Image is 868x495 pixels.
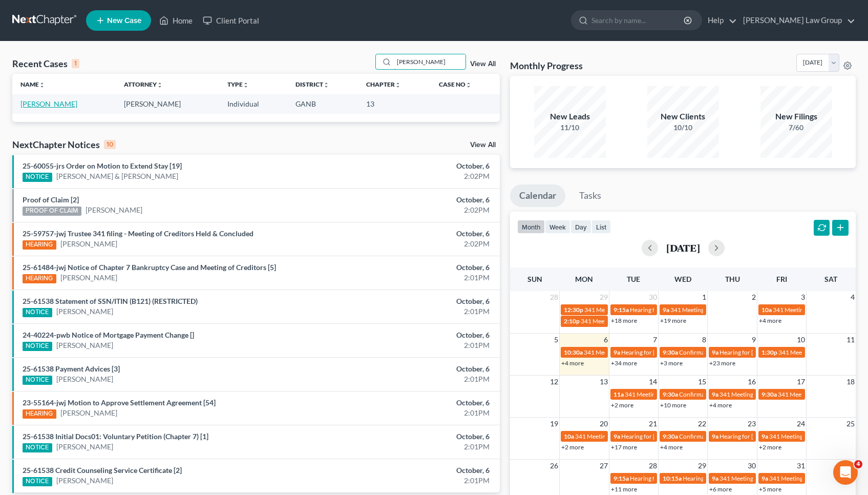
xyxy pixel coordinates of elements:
span: 9a [613,348,620,356]
span: 4 [854,460,862,468]
a: Nameunfold_more [20,80,45,88]
div: 2:01PM [341,476,490,486]
span: 10a [761,306,772,314]
span: 5 [553,334,559,346]
td: Individual [219,94,287,113]
span: 14 [648,376,658,388]
span: 341 Meeting for [PERSON_NAME] [773,306,865,314]
a: [PERSON_NAME] [56,374,113,384]
span: 11 [845,334,856,346]
a: Proof of Claim [2] [23,195,79,204]
span: Hearing for [PERSON_NAME] [683,475,763,482]
div: NOTICE [23,308,52,317]
div: October, 6 [341,229,490,239]
a: Districtunfold_more [295,80,329,88]
a: +4 more [759,317,781,324]
span: 341 Meeting for [PERSON_NAME] [719,390,812,398]
a: Typeunfold_more [227,80,249,88]
td: GANB [287,94,358,113]
span: Hearing for [PERSON_NAME] [719,432,799,440]
span: 4 [850,291,856,303]
span: 341 Meeting for [PERSON_NAME] [625,390,717,398]
a: [PERSON_NAME] [56,306,113,317]
div: October, 6 [341,364,490,374]
a: [PERSON_NAME] Law Group [738,11,855,30]
span: Hearing for [PERSON_NAME] [630,306,710,314]
a: +4 more [660,443,683,451]
span: Sun [527,275,542,283]
a: +2 more [611,401,633,409]
a: +6 more [709,485,732,493]
span: 8 [701,334,707,346]
div: October, 6 [341,431,490,442]
span: Confirmation Hearing for [PERSON_NAME] & [PERSON_NAME] [679,348,851,356]
div: October, 6 [341,398,490,408]
span: 7 [652,334,658,346]
div: 2:02PM [341,239,490,249]
span: 341 Meeting for [PERSON_NAME] [670,306,763,314]
div: New Clients [647,111,719,122]
span: 1 [850,460,856,472]
div: October, 6 [341,195,490,205]
div: 11/10 [534,122,606,133]
span: 30 [648,291,658,303]
span: Hearing for [PERSON_NAME] [621,432,701,440]
span: 9:15a [613,475,629,482]
span: Thu [725,275,740,283]
div: NOTICE [23,477,52,486]
span: 341 Meeting for [PERSON_NAME] [769,432,861,440]
div: October, 6 [341,330,490,340]
span: 15 [697,376,707,388]
a: 25-60055-jrs Order on Motion to Extend Stay [19] [23,161,182,170]
span: 20 [599,418,609,430]
td: [PERSON_NAME] [116,94,219,113]
i: unfold_more [465,82,472,88]
a: 25-61538 Statement of SSN/ITIN (B121) (RESTRICTED) [23,297,198,305]
span: Fri [776,275,787,283]
span: 10a [564,432,574,440]
a: +10 more [660,401,686,409]
div: HEARING [23,409,56,419]
span: 21 [648,418,658,430]
div: NOTICE [23,173,52,182]
td: 13 [358,94,430,113]
div: October, 6 [341,161,490,171]
a: +4 more [709,401,732,409]
div: 2:02PM [341,171,490,181]
i: unfold_more [157,82,163,88]
i: unfold_more [323,82,329,88]
span: 29 [599,291,609,303]
a: Case Nounfold_more [439,80,472,88]
div: NOTICE [23,342,52,351]
div: NOTICE [23,443,52,452]
button: week [545,220,570,234]
a: 23-55164-jwj Motion to Approve Settlement Agreement [54] [23,398,216,407]
span: 16 [747,376,757,388]
span: 9:30a [663,348,678,356]
a: +17 more [611,443,637,451]
a: +19 more [660,317,686,324]
span: 9a [663,306,669,314]
span: 9a [761,432,768,440]
span: 30 [747,460,757,472]
span: Confirmation Hearing for [PERSON_NAME] [679,390,796,398]
span: 1 [701,291,707,303]
div: 2:01PM [341,408,490,418]
a: Calendar [510,184,565,207]
div: New Filings [760,111,832,122]
h3: Monthly Progress [510,59,583,72]
div: 10 [104,140,116,149]
span: 12 [549,376,559,388]
span: 12:30p [564,306,583,314]
div: HEARING [23,274,56,283]
span: 341 Meeting for [PERSON_NAME][US_STATE] [584,306,708,314]
span: 2:10p [564,317,580,325]
a: 25-59757-jwj Trustee 341 filing - Meeting of Creditors Held & Concluded [23,229,253,238]
a: [PERSON_NAME] [56,442,113,452]
div: October, 6 [341,296,490,306]
span: 24 [796,418,806,430]
span: New Case [107,17,141,25]
span: 31 [796,460,806,472]
a: +2 more [561,443,584,451]
a: [PERSON_NAME] [60,273,117,283]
